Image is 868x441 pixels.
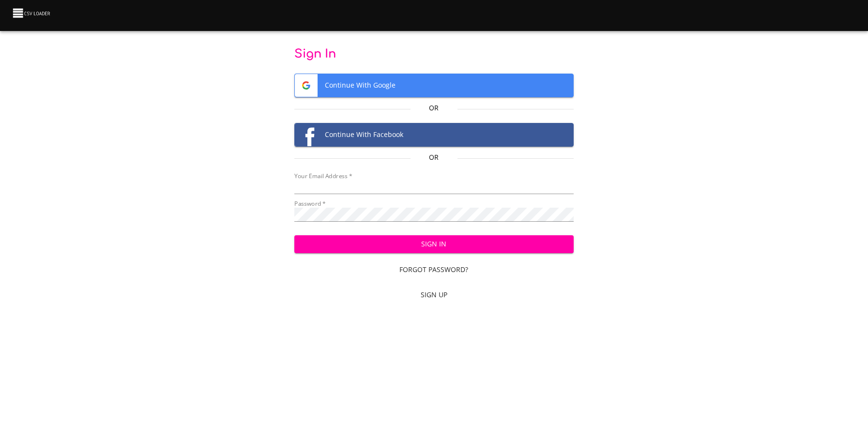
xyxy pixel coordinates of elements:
span: Continue With Facebook [295,123,573,146]
img: CSV Loader [12,6,52,20]
label: Your Email Address [294,173,352,179]
img: Facebook logo [295,123,318,146]
span: Sign Up [298,289,569,301]
span: Sign In [302,238,565,250]
img: Google logo [295,74,318,97]
a: Forgot Password? [294,261,573,279]
span: Forgot Password? [298,264,569,276]
span: Continue With Google [295,74,573,97]
a: Sign Up [294,286,573,304]
button: Sign In [294,235,573,253]
label: Password [294,201,326,207]
p: Or [411,152,457,162]
p: Sign In [294,46,573,62]
button: Google logoContinue With Google [294,74,573,97]
button: Facebook logoContinue With Facebook [294,123,573,147]
p: Or [411,103,457,113]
